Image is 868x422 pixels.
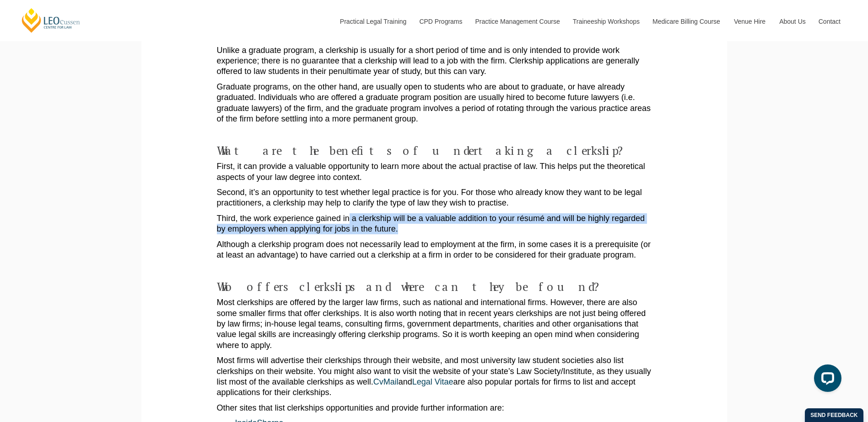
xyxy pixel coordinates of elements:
p: Although a clerkship program does not necessarily lead to employment at the firm, in some cases i... [217,239,652,261]
p: Other sites that list clerkships opportunities and provide further information are: [217,403,652,413]
p: Third, the work experience gained in a clerkship will be a valuable addition to your résumé and w... [217,213,652,235]
a: Practical Legal Training [333,2,413,41]
p: Most firms will advertise their clerkships through their website, and most university law student... [217,355,652,398]
a: Contact [812,2,847,41]
p: Graduate programs, on the other hand, are usually open to students who are about to graduate, or ... [217,82,652,125]
a: Medicare Billing Course [646,2,727,41]
p: First, it can provide a valuable opportunity to learn more about the actual practise of law. This... [217,161,652,183]
p: Unlike a graduate program, a clerkship is usually for a short period of time and is only intended... [217,45,652,77]
p: Most clerkships are offered by the larger law firms, such as national and international firms. Ho... [217,297,652,351]
h4: Who offers clerkships and where can they be found? [217,280,652,293]
a: Traineeship Workshops [566,2,646,41]
iframe: LiveChat chat widget [807,361,845,399]
a: Legal Vitae [412,377,453,386]
a: CPD Programs [412,2,468,41]
a: [PERSON_NAME] Centre for Law [21,7,81,33]
p: Second, it’s an opportunity to test whether legal practice is for you. For those who already know... [217,187,652,209]
h4: What are the benefits of undertaking a clerkship? [217,144,652,157]
a: Venue Hire [727,2,772,41]
a: About Us [772,2,812,41]
a: Practice Management Course [469,2,566,41]
a: CvMail [373,377,399,386]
